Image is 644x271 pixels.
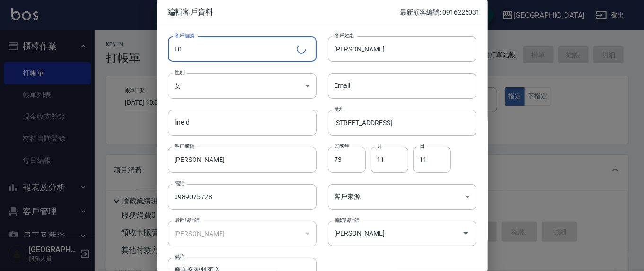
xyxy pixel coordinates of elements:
span: 編輯客戶資料 [168,8,400,17]
label: 地址 [335,106,344,113]
label: 電話 [175,180,185,187]
label: 月 [377,143,382,150]
button: Open [458,226,473,241]
label: 性別 [175,69,185,76]
div: 女 [168,73,317,99]
p: 最新顧客編號: 0916225031 [400,8,480,17]
label: 備註 [175,254,185,261]
label: 客戶姓名 [335,32,354,39]
label: 最近設計師 [175,217,199,224]
label: 客戶暱稱 [175,143,194,150]
label: 偏好設計師 [335,217,359,224]
label: 客戶編號 [175,32,194,39]
label: 日 [420,143,424,150]
label: 民國年 [335,143,349,150]
div: [PERSON_NAME] [168,221,317,246]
